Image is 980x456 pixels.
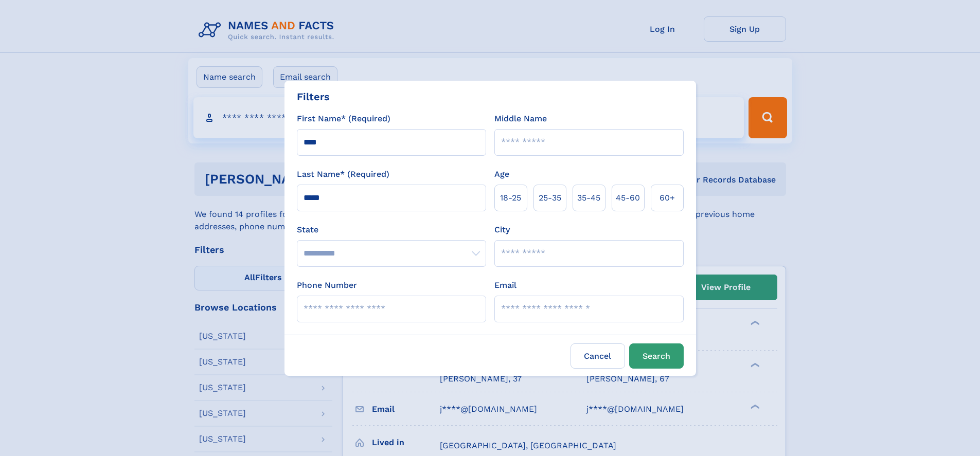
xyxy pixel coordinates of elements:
[571,343,625,369] label: Cancel
[539,192,561,204] span: 25‑35
[629,343,684,369] button: Search
[616,192,640,204] span: 45‑60
[577,192,600,204] span: 35‑45
[494,224,510,236] label: City
[297,89,330,104] div: Filters
[494,279,516,291] label: Email
[297,224,486,236] label: State
[297,168,389,180] label: Last Name* (Required)
[494,168,509,180] label: Age
[297,113,390,125] label: First Name* (Required)
[297,279,357,291] label: Phone Number
[500,192,521,204] span: 18‑25
[660,192,675,204] span: 60+
[494,113,547,125] label: Middle Name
